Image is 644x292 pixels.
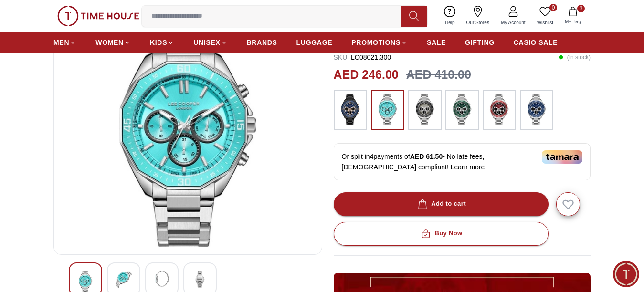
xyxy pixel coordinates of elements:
span: SALE [427,38,446,47]
button: 3My Bag [559,5,587,27]
button: Add to cart [334,192,549,216]
div: Or split in 4 payments of - No late fees, [DEMOGRAPHIC_DATA] compliant! [334,143,591,180]
a: CASIO SALE [514,34,558,51]
a: BRANDS [247,34,277,51]
img: ... [376,94,400,125]
span: CASIO SALE [514,38,558,47]
a: SALE [427,34,446,51]
button: Buy Now [334,222,549,246]
img: Lee Cooper Men's Multi Function Blue Dial Watch - LC08021.090 [153,271,170,288]
span: UNISEX [193,38,220,47]
a: GIFTING [465,34,495,51]
span: AED 61.50 [410,153,443,160]
a: PROMOTIONS [351,34,408,51]
h2: AED 246.00 [334,66,399,84]
span: 0 [549,4,557,11]
span: WOMEN [95,38,124,47]
p: LC08021.300 [334,52,391,62]
span: Help [441,19,459,26]
a: MEN [53,34,76,51]
a: 0Wishlist [531,4,559,28]
img: ... [525,94,549,125]
a: UNISEX [193,34,227,51]
span: My Account [497,19,529,26]
img: ... [450,94,474,125]
span: KIDS [150,38,167,47]
span: MEN [53,38,69,47]
img: ... [413,94,437,125]
span: SKU : [334,53,349,61]
img: ... [338,94,362,125]
a: Our Stores [461,4,495,28]
a: KIDS [150,34,174,51]
span: 3 [577,5,585,12]
p: ( In stock ) [559,52,591,62]
span: GIFTING [465,38,495,47]
div: Chat Widget [613,261,639,287]
img: ... [487,94,511,125]
span: LUGGAGE [296,38,333,47]
h3: AED 410.00 [406,66,471,84]
a: Help [439,4,461,28]
img: Lee Cooper Men's Multi Function Blue Dial Watch - LC08021.090 [191,271,209,288]
span: BRANDS [247,38,277,47]
span: PROMOTIONS [351,38,401,47]
div: Buy Now [419,228,462,239]
a: LUGGAGE [296,34,333,51]
span: Learn more [451,163,485,171]
img: ... [57,6,139,26]
div: Add to cart [416,198,466,209]
img: Tamara [542,150,582,164]
span: My Bag [561,18,585,25]
img: Lee Cooper Men's Multi Function Blue Dial Watch - LC08021.090 [115,271,132,288]
span: Wishlist [533,19,557,26]
a: WOMEN [95,34,131,51]
img: Lee Cooper Men's Multi Function Blue Dial Watch - LC08021.090 [62,18,314,247]
span: Our Stores [463,19,493,26]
